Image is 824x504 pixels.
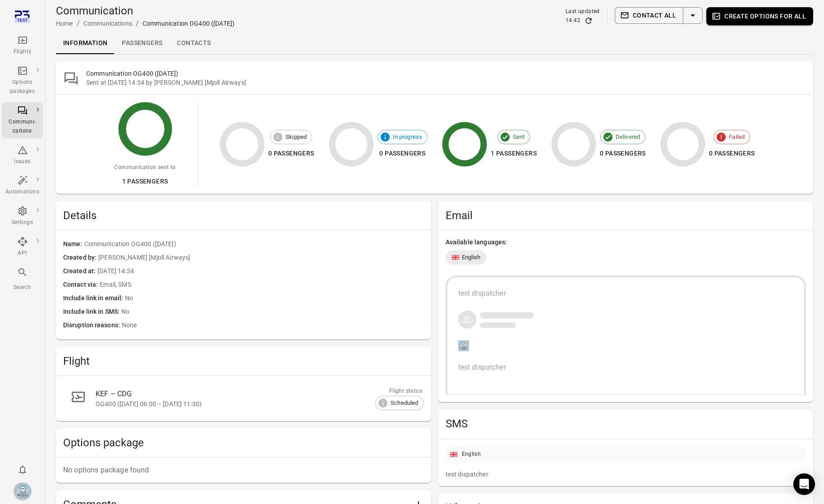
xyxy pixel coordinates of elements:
[615,7,703,24] div: Split button
[63,435,424,450] h2: Options package
[446,417,806,431] h2: SMS
[56,20,73,27] a: Home
[458,340,469,351] img: Company logo
[2,102,43,138] a: Communi-cations
[14,482,32,500] img: Mjoll-Airways-Logo.webp
[122,321,424,330] span: None
[600,148,646,159] div: 0 passengers
[709,148,755,159] div: 0 passengers
[683,7,703,24] button: Select action
[462,253,481,262] span: English
[5,218,39,227] div: Settings
[5,249,39,258] div: API
[63,465,424,476] p: No options package found
[2,63,43,99] a: Options packages
[14,461,32,479] button: Notifications
[125,293,424,303] span: No
[63,321,122,330] span: Disruption reasons
[584,16,593,25] button: Refresh data
[377,148,428,159] div: 0 passengers
[63,280,100,290] span: Contact via
[566,7,600,16] div: Last updated
[2,203,43,230] a: Settings
[63,307,121,317] span: Include link in SMS
[5,118,39,136] div: Communi-cations
[63,293,125,303] span: Include link in email
[56,32,813,54] div: Local navigation
[115,32,170,54] a: Passengers
[63,253,98,263] span: Created by
[86,78,806,87] div: Sent at [DATE] 14:34 by [PERSON_NAME] [Mjoll Airways]
[10,479,35,504] button: Elsa Mjöll [Mjoll Airways]
[793,473,815,495] div: Open Intercom Messenger
[281,133,312,142] span: Skipped
[446,238,806,247] div: Available languages:
[63,239,84,249] span: Name
[63,266,97,276] span: Created at
[2,234,43,261] a: API
[56,4,235,18] h1: Communication
[86,69,806,78] h2: Communication OG400 ([DATE])
[77,18,80,29] li: /
[97,266,424,276] span: [DATE] 14:34
[2,142,43,169] a: Issues
[615,7,683,24] button: Contact all
[5,188,39,197] div: Automations
[84,239,424,249] span: Communication OG400 ([DATE])
[446,250,486,265] div: English
[268,148,314,159] div: 0 passengers
[386,399,423,408] span: Scheduled
[375,387,424,396] div: Flight status:
[508,133,530,142] span: Sent
[5,157,39,166] div: Issues
[491,148,537,159] div: 1 passengers
[114,163,175,172] div: Communication sent to
[83,19,132,28] div: Communications
[5,283,39,292] div: Search
[706,7,813,25] button: Create options for all
[462,450,481,459] div: English
[566,16,580,25] div: 14:42
[63,354,424,368] h2: Flight
[611,133,645,142] span: Delivered
[121,307,424,317] span: No
[2,264,43,294] button: Search
[136,18,139,29] li: /
[56,32,115,54] a: Information
[388,133,428,142] span: In progress
[5,47,39,56] div: Flights
[5,78,39,96] div: Options packages
[170,32,218,54] a: Contacts
[143,19,235,28] div: Communication OG400 ([DATE])
[446,470,806,479] div: test dispatcher
[2,172,43,199] a: Automations
[100,280,424,290] span: Email, SMS
[2,32,43,59] a: Flights
[446,208,806,223] h2: Email
[56,18,235,29] nav: Breadcrumbs
[96,399,402,408] div: OG400 ([DATE] 06:00 – [DATE] 11:30)
[458,288,794,299] div: test dispatcher
[724,133,750,142] span: Failed
[96,389,402,399] div: KEF – CDG
[114,176,175,187] div: 1 passengers
[458,363,506,371] span: test dispatcher
[98,253,424,263] span: [PERSON_NAME] [Mjoll Airways]
[63,208,424,223] span: Details
[63,383,424,414] a: KEF – CDGOG400 ([DATE] 06:00 – [DATE] 11:30)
